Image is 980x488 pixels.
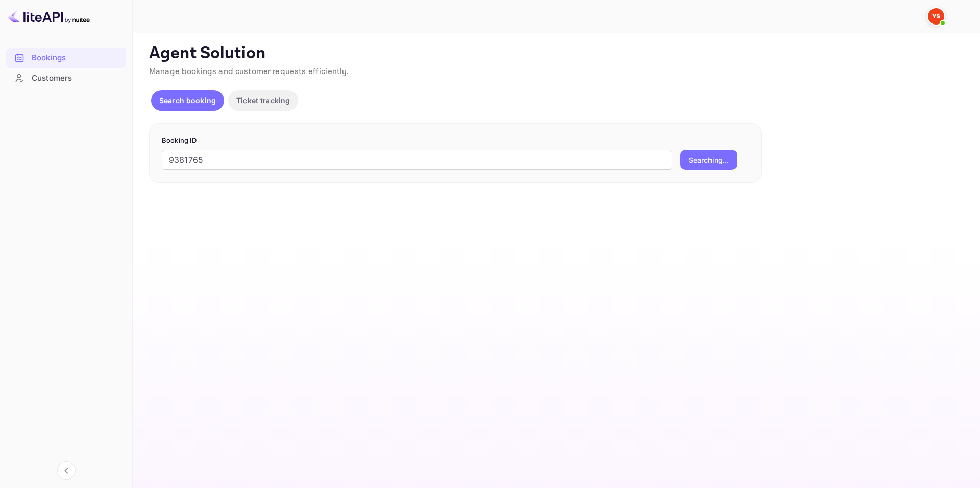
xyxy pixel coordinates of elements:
[6,68,126,88] div: Customers
[6,48,126,68] div: Bookings
[162,136,749,146] p: Booking ID
[32,52,121,64] div: Bookings
[149,43,962,64] p: Agent Solution
[32,72,121,84] div: Customers
[6,48,126,67] a: Bookings
[162,150,672,170] input: Enter Booking ID (e.g., 63782194)
[159,95,216,106] p: Search booking
[8,8,90,25] img: LiteAPI logo
[236,95,290,106] p: Ticket tracking
[680,150,737,170] button: Searching...
[149,66,349,77] span: Manage bookings and customer requests efficiently.
[57,461,76,480] button: Collapse navigation
[928,8,944,25] img: Yandex Support
[6,68,126,87] a: Customers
